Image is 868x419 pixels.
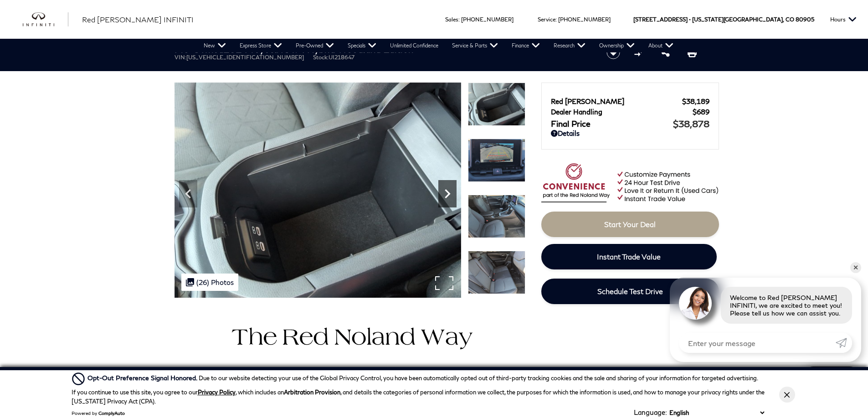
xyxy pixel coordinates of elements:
img: Used 2024 Midnight Black Metallic Toyota Woodland Edition image 22 [468,251,525,294]
img: Used 2024 Midnight Black Metallic Toyota Woodland Edition image 21 [468,195,525,238]
span: $38,189 [682,97,709,105]
span: Dealer Handling [551,108,693,116]
a: Express Store [233,39,289,52]
a: Red [PERSON_NAME] $38,189 [551,97,709,105]
button: Compare Vehicle [633,46,647,59]
a: Service & Parts [445,39,505,52]
a: Pre-Owned [289,39,341,52]
a: [STREET_ADDRESS] • [US_STATE][GEOGRAPHIC_DATA], CO 80905 [633,16,814,23]
a: About [642,39,680,52]
div: Language: [634,409,667,416]
a: [PHONE_NUMBER] [461,16,514,23]
span: Service [538,16,555,23]
div: Previous [179,180,197,207]
a: Details [551,129,709,137]
a: Red [PERSON_NAME] INFINITI [82,14,194,25]
span: [US_VEHICLE_IDENTIFICATION_NUMBER] [186,54,304,61]
a: Research [547,39,592,52]
a: [PHONE_NUMBER] [558,16,611,23]
a: New [197,39,233,52]
span: Red [PERSON_NAME] [551,97,682,105]
span: $689 [693,108,709,116]
img: INFINITI [23,12,68,27]
img: Used 2024 Midnight Black Metallic Toyota Woodland Edition image 19 [468,83,525,126]
div: (26) Photos [181,274,238,291]
p: If you continue to use this site, you agree to our , which includes an , and details the categori... [72,388,765,405]
h1: 2024 Toyota RAV4 Hybrid Woodland Edition [175,44,591,54]
span: Red [PERSON_NAME] INFINITI [82,15,194,24]
div: Due to our website detecting your use of the Global Privacy Control, you have been automatically ... [87,373,758,383]
span: Sales [445,16,458,23]
span: Start Your Deal [604,220,656,228]
span: : [555,16,557,23]
a: Schedule Test Drive [541,279,719,304]
a: Final Price $38,878 [551,118,709,129]
a: Privacy Policy [198,388,236,396]
span: Opt-Out Preference Signal Honored . [87,374,199,382]
span: $38,878 [673,118,709,129]
img: Used 2024 Midnight Black Metallic Toyota Woodland Edition image 19 [175,83,461,299]
span: VIN: [175,54,186,61]
img: Agent profile photo [679,287,712,320]
nav: Main Navigation [197,39,680,52]
a: infiniti [23,12,68,27]
div: Welcome to Red [PERSON_NAME] INFINITI, we are excited to meet you! Please tell us how we can assi... [721,287,852,324]
a: Unlimited Confidence [383,39,445,52]
span: Schedule Test Drive [597,287,663,295]
a: Live Chat [802,367,861,389]
span: UI218647 [329,54,354,61]
strong: Arbitration Provision [284,388,340,396]
a: Submit [836,333,852,353]
a: Dealer Handling $689 [551,108,709,116]
span: Stock: [313,54,329,61]
button: Close Button [779,387,795,403]
span: Final Price [551,119,673,129]
span: : [458,16,460,23]
a: Finance [505,39,547,52]
a: ComplyAuto [98,410,125,416]
a: Specials [341,39,383,52]
div: Next [438,180,457,207]
select: Language Select [667,408,766,417]
input: Enter your message [679,333,836,353]
span: Instant Trade Value [597,252,661,261]
a: Instant Trade Value [541,244,717,269]
img: Used 2024 Midnight Black Metallic Toyota Woodland Edition image 20 [468,139,525,182]
a: Ownership [592,39,642,52]
div: Powered by [72,410,125,416]
a: Start Your Deal [541,212,719,237]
